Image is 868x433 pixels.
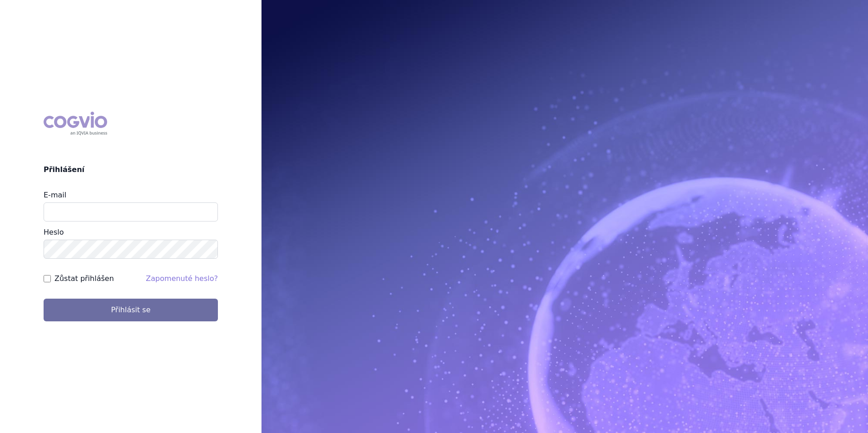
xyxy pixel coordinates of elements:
label: Zůstat přihlášen [54,273,114,284]
label: E-mail [44,191,66,199]
button: Přihlásit se [44,299,218,321]
div: COGVIO [44,112,107,135]
label: Heslo [44,228,64,236]
h2: Přihlášení [44,164,218,175]
a: Zapomenuté heslo? [146,274,218,283]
